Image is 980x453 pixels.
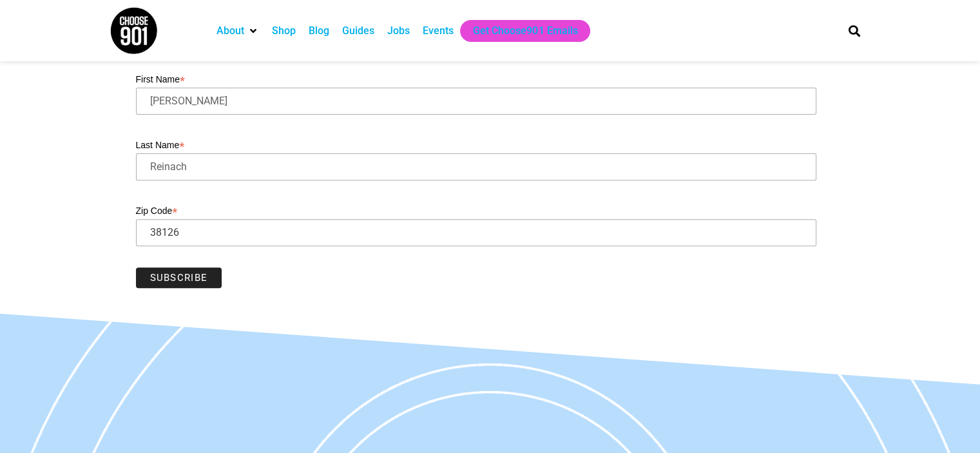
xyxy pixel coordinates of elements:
a: About [216,23,244,39]
a: Events [423,23,454,39]
a: Blog [309,23,329,39]
div: Search [843,20,865,41]
label: First Name [136,70,816,86]
a: Shop [272,23,296,39]
div: About [210,20,265,42]
input: Subscribe [136,267,222,288]
label: Last Name [136,136,816,151]
a: Get Choose901 Emails [473,23,577,39]
label: Zip Code [136,202,816,217]
a: Jobs [387,23,410,39]
nav: Main nav [210,20,826,42]
a: Guides [342,23,374,39]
